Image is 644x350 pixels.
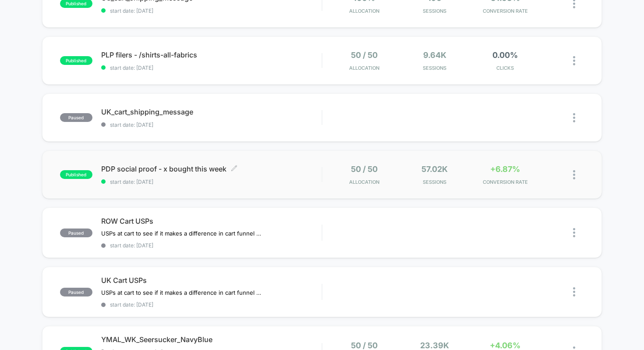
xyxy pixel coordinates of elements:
span: YMAL_WK_Seersucker_NavyBlue [101,335,322,344]
span: published [60,56,92,65]
span: 50 / 50 [351,50,378,60]
img: close [573,56,575,65]
span: 9.64k [423,50,446,60]
span: start date: [DATE] [101,301,322,308]
span: PLP filers - /shirts-all-fabrics [101,50,322,59]
span: PDP social proof - x bought this week [101,164,322,173]
img: close [573,113,575,122]
span: start date: [DATE] [101,242,322,249]
span: CLICKS [472,65,538,71]
img: close [573,287,575,296]
span: CONVERSION RATE [472,8,538,14]
span: paused [60,113,92,122]
span: start date: [DATE] [101,64,322,71]
span: 23.39k [420,341,449,350]
span: paused [60,229,92,237]
span: Allocation [349,8,379,14]
span: Allocation [349,179,379,185]
span: start date: [DATE] [101,179,322,185]
span: paused [60,288,92,296]
span: +6.87% [490,164,520,174]
span: Allocation [349,65,379,71]
span: UK_cart_shipping_message [101,107,322,116]
span: start date: [DATE] [101,121,322,128]
span: CONVERSION RATE [472,179,538,185]
span: Sessions [402,8,468,14]
span: UK Cart USPs [101,276,322,285]
span: USPs at cart to see if it makes a difference in cart funnel drop-off﻿have the option to add links... [101,230,264,237]
span: published [60,170,92,179]
img: close [573,228,575,237]
img: close [573,170,575,179]
span: Sessions [402,65,468,71]
span: 50 / 50 [351,164,378,174]
span: +4.06% [490,341,520,350]
span: 57.02k [421,164,448,174]
span: 50 / 50 [351,341,378,350]
span: start date: [DATE] [101,7,322,14]
span: ROW Cart USPs [101,217,322,225]
span: USPs at cart to see if it makes a difference in cart funnel drop-off﻿have the option to add links... [101,289,264,296]
span: 0.00% [492,50,518,60]
span: Sessions [402,179,468,185]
